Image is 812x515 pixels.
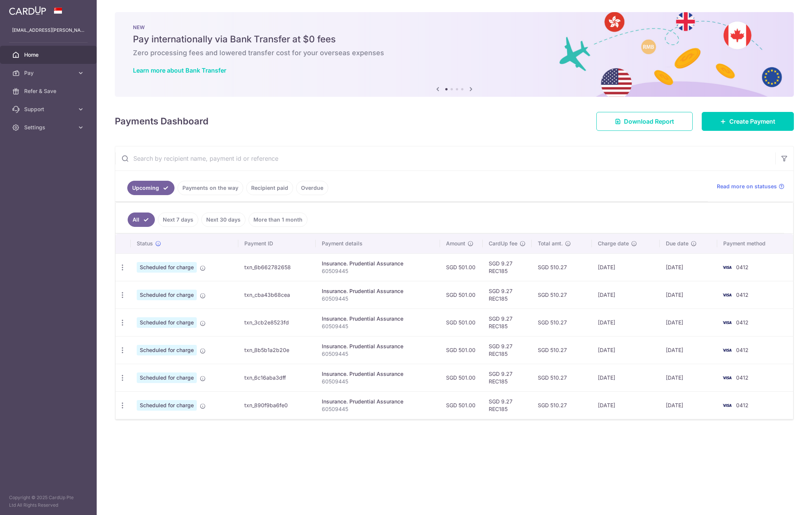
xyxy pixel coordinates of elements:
[238,336,316,364] td: txn_8b5b1a2b20e
[133,48,776,57] h6: Zero processing fees and lowered transfer cost for your overseas expenses
[137,240,153,247] span: Status
[24,87,74,95] span: Refer & Save
[133,33,776,45] h5: Pay internationally via Bank Transfer at $0 fees
[115,115,208,128] h4: Payments Dashboard
[238,253,316,281] td: txn_6b662782658
[322,405,434,413] p: 60509445
[624,117,674,126] span: Download Report
[9,6,46,15] img: CardUp
[24,51,74,59] span: Home
[322,260,434,267] div: Insurance. Prudential Assurance
[137,290,197,300] span: Scheduled for charge
[483,281,532,309] td: SGD 9.27 REC185
[532,253,592,281] td: SGD 510.27
[736,264,749,270] span: 0412
[322,350,434,358] p: 60509445
[133,67,226,74] a: Learn more about Bank Transfer
[660,336,717,364] td: [DATE]
[660,309,717,336] td: [DATE]
[729,117,775,126] span: Create Payment
[322,295,434,302] p: 60509445
[736,402,749,408] span: 0412
[592,309,660,336] td: [DATE]
[532,281,592,309] td: SGD 510.27
[137,262,197,273] span: Scheduled for charge
[322,378,434,385] p: 60509445
[736,319,749,326] span: 0412
[592,253,660,281] td: [DATE]
[115,12,794,97] img: Bank transfer banner
[137,372,197,383] span: Scheduled for charge
[137,400,197,411] span: Scheduled for charge
[596,112,693,131] a: Download Report
[322,315,434,323] div: Insurance. Prudential Assurance
[719,290,735,299] img: Bank Card
[322,343,434,350] div: Insurance. Prudential Assurance
[717,234,793,253] th: Payment method
[592,364,660,391] td: [DATE]
[660,364,717,391] td: [DATE]
[719,401,735,410] img: Bank Card
[322,287,434,295] div: Insurance. Prudential Assurance
[238,391,316,419] td: txn_890f9ba6fe0
[440,336,483,364] td: SGD 501.00
[446,240,465,247] span: Amount
[137,317,197,328] span: Scheduled for charge
[532,391,592,419] td: SGD 510.27
[316,234,440,253] th: Payment details
[440,364,483,391] td: SGD 501.00
[238,281,316,309] td: txn_cba43b68cea
[296,181,328,195] a: Overdue
[440,281,483,309] td: SGD 501.00
[717,183,777,190] span: Read more on statuses
[736,292,749,298] span: 0412
[322,370,434,378] div: Insurance. Prudential Assurance
[592,391,660,419] td: [DATE]
[440,253,483,281] td: SGD 501.00
[660,281,717,309] td: [DATE]
[532,336,592,364] td: SGD 510.27
[238,309,316,336] td: txn_3cb2e8523fd
[440,391,483,419] td: SGD 501.00
[489,240,517,247] span: CardUp fee
[736,347,749,353] span: 0412
[178,181,243,195] a: Payments on the way
[538,240,563,247] span: Total amt.
[133,24,776,30] p: NEW
[322,323,434,330] p: 60509445
[246,181,293,195] a: Recipient paid
[238,234,316,253] th: Payment ID
[201,213,245,227] a: Next 30 days
[24,69,74,77] span: Pay
[719,318,735,327] img: Bank Card
[717,183,784,190] a: Read more on statuses
[322,398,434,405] div: Insurance. Prudential Assurance
[483,336,532,364] td: SGD 9.27 REC185
[483,364,532,391] td: SGD 9.27 REC185
[660,253,717,281] td: [DATE]
[598,240,629,247] span: Charge date
[592,281,660,309] td: [DATE]
[719,373,735,382] img: Bank Card
[532,364,592,391] td: SGD 510.27
[660,391,717,419] td: [DATE]
[440,309,483,336] td: SGD 501.00
[736,374,749,381] span: 0412
[592,336,660,364] td: [DATE]
[128,213,155,227] a: All
[238,364,316,391] td: txn_6c16aba3dff
[719,263,735,272] img: Bank Card
[666,240,689,247] span: Due date
[12,26,85,34] p: [EMAIL_ADDRESS][PERSON_NAME][DOMAIN_NAME]
[719,346,735,355] img: Bank Card
[249,213,307,227] a: More than 1 month
[483,391,532,419] td: SGD 9.27 REC185
[483,253,532,281] td: SGD 9.27 REC185
[115,146,775,171] input: Search by recipient name, payment id or reference
[322,267,434,275] p: 60509445
[483,309,532,336] td: SGD 9.27 REC185
[127,181,174,195] a: Upcoming
[24,124,74,131] span: Settings
[702,112,794,131] a: Create Payment
[158,213,198,227] a: Next 7 days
